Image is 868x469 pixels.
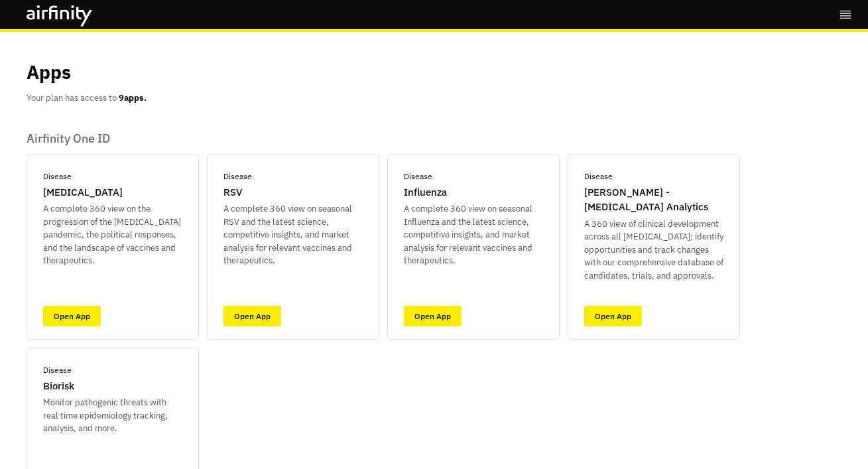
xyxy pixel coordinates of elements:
p: Disease [223,170,252,182]
p: Disease [43,170,72,182]
p: Airfinity One ID [27,131,841,146]
p: A complete 360 view on seasonal Influenza and the latest science, competitive insights, and marke... [404,202,543,267]
p: Monitor pathogenic threats with real time epidemiology tracking, analysis, and more. [43,396,182,435]
a: Open App [223,306,281,326]
p: [PERSON_NAME] - [MEDICAL_DATA] Analytics [584,185,723,215]
p: Disease [584,170,613,182]
a: Open App [404,306,462,326]
p: A complete 360 view on seasonal RSV and the latest science, competitive insights, and market anal... [223,202,363,267]
p: RSV [223,185,242,200]
p: Disease [43,364,72,376]
p: Apps [27,58,71,86]
p: A 360 view of clinical development across all [MEDICAL_DATA]; identify opportunities and track ch... [584,218,723,283]
p: Biorisk [43,379,74,394]
a: Open App [43,306,101,326]
p: [MEDICAL_DATA] [43,185,123,200]
p: Disease [404,170,432,182]
a: Open App [584,306,642,326]
b: 9 apps. [119,92,147,103]
p: Your plan has access to [27,92,147,105]
p: A complete 360 view on the progression of the [MEDICAL_DATA] pandemic, the political responses, a... [43,202,182,267]
p: Influenza [404,185,447,200]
